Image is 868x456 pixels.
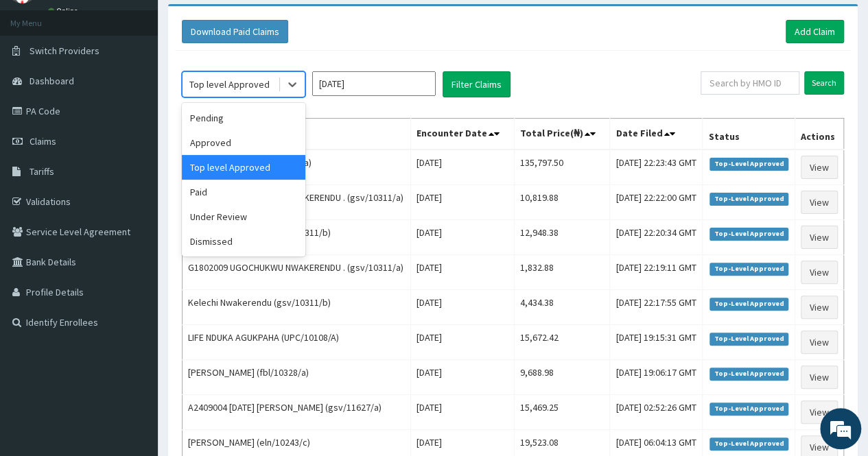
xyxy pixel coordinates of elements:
input: Search by HMO ID [701,71,799,95]
td: [DATE] 19:15:31 GMT [610,325,703,360]
span: Top-Level Approved [709,333,788,345]
td: [DATE] 22:23:43 GMT [610,149,703,185]
td: [DATE] 22:22:00 GMT [610,185,703,220]
th: Actions [795,119,843,150]
a: View [801,296,838,319]
span: Top-Level Approved [709,368,788,380]
td: [DATE] 22:20:34 GMT [610,220,703,255]
span: Top-Level Approved [709,263,788,275]
td: [DATE] [410,325,514,360]
button: Filter Claims [443,71,511,97]
div: Dismissed [182,229,305,254]
div: Pending [182,106,305,130]
span: Top-Level Approved [709,158,788,170]
a: View [801,226,838,249]
div: Chat with us now [71,77,231,95]
a: View [801,365,838,389]
div: Under Review [182,204,305,229]
input: Search [804,71,844,95]
a: View [801,331,838,354]
div: Top level Approved [182,155,305,180]
td: Kelechi Nwakerendu (gsv/10311/b) [183,290,411,325]
span: Top-Level Approved [709,298,788,310]
td: 135,797.50 [514,149,610,185]
img: d_794563401_company_1708531726252_794563401 [25,69,56,103]
textarea: Type your message and hit 'Enter' [7,307,261,355]
td: [DATE] [410,149,514,185]
td: [DATE] [410,360,514,395]
td: [DATE] 22:17:55 GMT [610,290,703,325]
td: 15,469.25 [514,395,610,430]
input: Select Month and Year [312,71,436,96]
button: Download Paid Claims [182,20,288,43]
span: Top-Level Approved [709,193,788,205]
td: [DATE] 19:06:17 GMT [610,360,703,395]
a: View [801,156,838,179]
span: Top-Level Approved [709,403,788,415]
th: Status [703,119,795,150]
a: Add Claim [786,20,844,43]
a: View [801,400,838,424]
span: Dashboard [30,75,74,87]
td: A2409004 [DATE] [PERSON_NAME] (gsv/11627/a) [183,395,411,430]
td: [DATE] [410,185,514,220]
td: [DATE] 02:52:26 GMT [610,395,703,430]
td: 15,672.42 [514,325,610,360]
td: 9,688.98 [514,360,610,395]
span: Top-Level Approved [709,437,788,450]
span: We're online! [80,139,189,278]
div: Approved [182,130,305,155]
td: [DATE] [410,395,514,430]
span: Claims [30,135,56,147]
td: [DATE] 22:19:11 GMT [610,255,703,290]
td: 10,819.88 [514,185,610,220]
td: [PERSON_NAME] (fbl/10328/a) [183,360,411,395]
span: Tariffs [30,165,54,178]
a: View [801,261,838,284]
span: Switch Providers [30,45,99,57]
div: Minimize live chat window [225,7,258,40]
td: LIFE NDUKA AGUKPAHA (UPC/10108/A) [183,325,411,360]
td: [DATE] [410,255,514,290]
td: [DATE] [410,220,514,255]
a: Online [48,6,81,16]
th: Date Filed [610,119,703,150]
span: Top-Level Approved [709,228,788,240]
th: Total Price(₦) [514,119,610,150]
a: View [801,191,838,214]
td: 12,948.38 [514,220,610,255]
td: G1802009 UGOCHUKWU NWAKERENDU . (gsv/10311/a) [183,255,411,290]
div: Paid [182,180,305,204]
div: Top level Approved [189,77,270,91]
td: 4,434.38 [514,290,610,325]
td: [DATE] [410,290,514,325]
td: 1,832.88 [514,255,610,290]
th: Encounter Date [410,119,514,150]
